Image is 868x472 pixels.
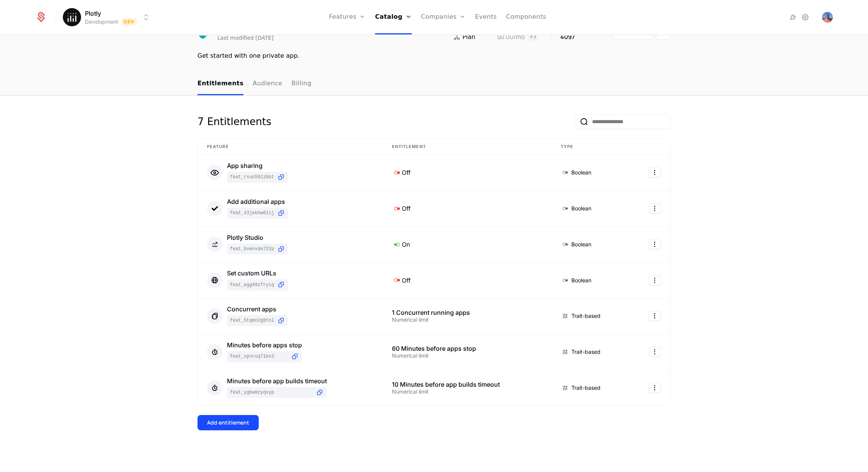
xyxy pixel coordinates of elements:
[392,317,542,322] div: Numerical limit
[649,275,661,285] button: Select action
[560,32,590,41] div: 4097
[197,73,312,95] ul: Choose Sub Page
[230,246,274,252] span: feat_bvEnxDe722P
[227,270,288,276] div: Set custom URLs
[392,203,542,213] div: Off
[85,9,101,18] span: Plotly
[801,13,810,22] a: Settings
[230,317,274,324] span: feat_5tqmo2G8TNL
[197,51,671,60] div: Get started with one private app.
[788,13,798,22] a: Integrations
[197,73,243,95] a: Entitlements
[230,389,313,396] span: feat_YGBamzyqVyp
[649,311,661,321] button: Select action
[197,114,271,129] div: 7 Entitlements
[649,239,661,249] button: Select action
[649,383,661,393] button: Select action
[462,33,475,42] span: Plan
[227,199,288,205] div: Add additional apps
[392,381,542,387] div: 10 Minutes before app builds timeout
[571,348,600,356] span: Trait-based
[227,342,302,348] div: Minutes before apps stop
[227,306,288,312] div: Concurrent apps
[822,12,833,23] img: Louis-Alexandre Huard
[392,168,542,177] div: Off
[392,309,542,316] div: 1 Concurrent running apps
[197,415,259,430] button: Add entitlement
[230,210,274,216] span: feat_43JAkhW61ij
[227,234,288,241] div: Plotly Studio
[571,277,591,284] span: Boolean
[571,169,591,176] span: Boolean
[207,419,249,426] div: Add entitlement
[649,203,661,213] button: Select action
[571,312,600,320] span: Trait-based
[551,139,629,155] th: Type
[527,32,538,41] span: + 3
[230,174,274,180] span: feat_RSuN59LZBBt
[383,139,551,155] th: Entitlement
[392,353,542,358] div: Numerical limit
[649,168,661,177] button: Select action
[217,34,274,42] div: Last modified [DATE]
[392,239,542,249] div: On
[230,282,274,288] span: feat_egg49zfRYiQ
[571,205,591,212] span: Boolean
[121,18,137,26] span: Dev
[497,32,525,41] div: $0.00 /mo
[822,12,833,23] button: Open user button
[198,139,383,155] th: Feature
[85,18,118,26] div: Development
[392,345,542,352] div: 60 Minutes before apps stop
[649,347,661,357] button: Select action
[227,378,327,384] div: Minutes before app builds timeout
[292,73,312,95] a: Billing
[392,275,542,285] div: Off
[392,389,542,394] div: Numerical limit
[197,73,671,95] nav: Main
[571,384,600,392] span: Trait-based
[227,163,288,169] div: App sharing
[230,353,288,360] span: feat_XPnRuQ71Bo3
[253,73,282,95] a: Audience
[571,241,591,248] span: Boolean
[65,9,151,26] button: Select environment
[63,8,81,26] img: Plotly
